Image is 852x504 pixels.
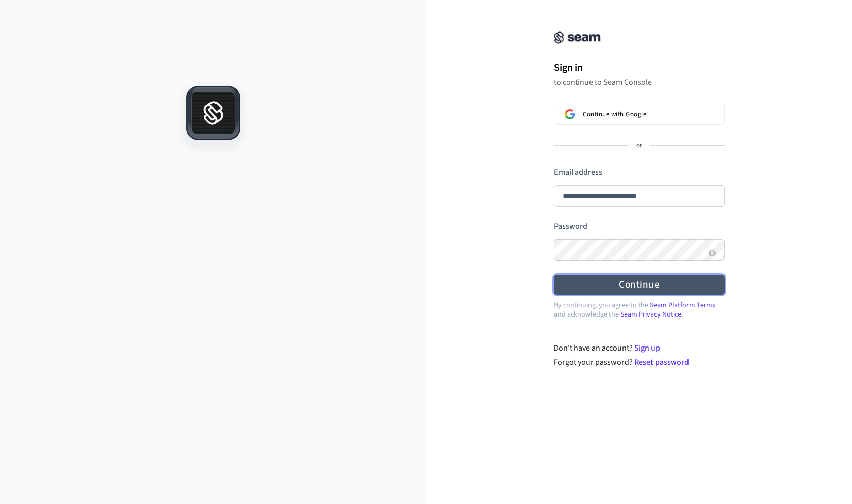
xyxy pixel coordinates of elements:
[554,220,587,232] label: Password
[565,109,575,119] img: Sign in with Google
[650,300,715,310] a: Seam Platform Terms
[554,77,725,87] p: to continue to Seam Console
[634,342,660,354] a: Sign up
[620,309,681,320] a: Seam Privacy Notice
[636,141,642,150] p: or
[583,110,646,118] span: Continue with Google
[554,275,725,295] button: Continue
[554,60,725,75] h1: Sign in
[554,104,725,125] button: Sign in with GoogleContinue with Google
[706,247,718,259] button: Show password
[554,301,725,319] p: By continuing, you agree to the and acknowledge the .
[554,31,601,44] img: Seam Console
[553,342,725,354] div: Don't have an account?
[634,357,689,368] a: Reset password
[554,167,602,178] label: Email address
[553,356,725,368] div: Forgot your password?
